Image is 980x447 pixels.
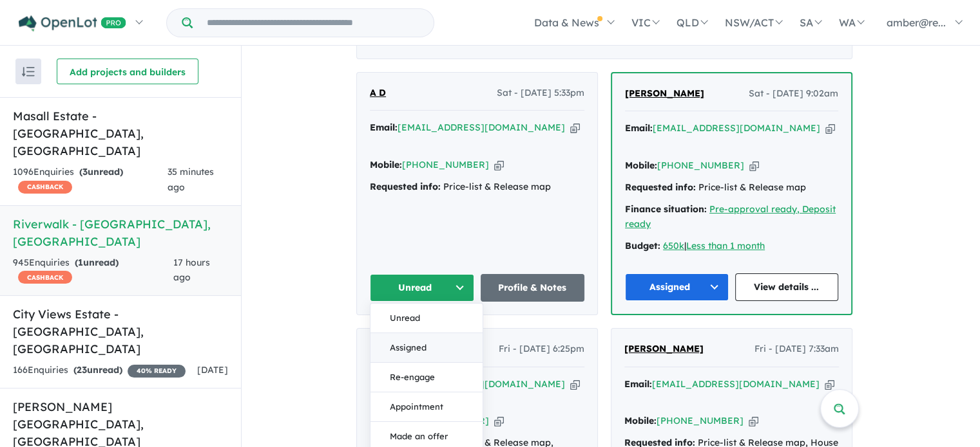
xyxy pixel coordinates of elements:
[197,364,228,376] span: [DATE]
[13,215,228,250] h5: Riverwalk - [GEOGRAPHIC_DATA] , [GEOGRAPHIC_DATA]
[570,378,580,391] button: Copy
[370,86,386,101] a: A D
[494,158,504,172] button: Copy
[13,165,168,196] div: 1096 Enquir ies
[13,306,228,358] h5: City Views Estate - [GEOGRAPHIC_DATA] , [GEOGRAPHIC_DATA]
[625,203,836,230] a: Pre-approval ready, Deposit ready
[494,414,504,428] button: Copy
[13,363,186,378] div: 166 Enquir ies
[652,378,820,390] a: [EMAIL_ADDRESS][DOMAIN_NAME]
[624,378,652,390] strong: Email:
[825,122,835,135] button: Copy
[370,274,474,302] button: Unread
[401,35,503,46] span: - 20 Enquir ies
[657,415,744,426] a: [PHONE_NUMBER]
[370,392,483,422] button: Appointment
[57,59,198,84] button: Add projects and builders
[749,86,838,102] span: Sat - [DATE] 9:02am
[370,363,483,392] button: Re-engage
[13,107,228,160] h5: Masall Estate - [GEOGRAPHIC_DATA] , [GEOGRAPHIC_DATA]
[499,342,584,357] span: Fri - [DATE] 6:25pm
[625,239,838,254] div: |
[168,166,214,193] span: 35 minutes ago
[625,122,653,134] strong: Email:
[370,122,398,133] strong: Email:
[18,271,72,284] span: CASHBACK
[657,160,744,171] a: [PHONE_NUMBER]
[825,378,834,391] button: Copy
[749,159,759,172] button: Copy
[370,181,441,192] strong: Requested info:
[78,257,83,268] span: 1
[13,255,173,286] div: 945 Enquir ies
[18,181,72,194] span: CASHBACK
[73,364,122,376] strong: ( unread)
[195,9,431,37] input: Try estate name, suburb, builder or developer
[625,160,657,171] strong: Mobile:
[128,365,186,378] span: 40 % READY
[749,414,758,428] button: Copy
[625,273,729,301] button: Assigned
[735,273,839,301] a: View details ...
[22,67,35,77] img: sort.svg
[686,240,765,251] a: Less than 1 month
[370,304,483,333] button: Unread
[625,181,696,193] strong: Requested info:
[459,35,503,46] strong: ( unread)
[402,159,489,170] a: [PHONE_NUMBER]
[625,240,660,251] strong: Budget:
[663,240,684,251] a: 650k
[570,121,580,134] button: Copy
[481,274,585,302] a: Profile & Notes
[173,257,210,284] span: 17 hours ago
[370,333,483,363] button: Assigned
[625,180,838,196] div: Price-list & Release map
[370,87,386,98] span: A D
[497,86,584,101] span: Sat - [DATE] 5:33pm
[653,122,820,134] a: [EMAIL_ADDRESS][DOMAIN_NAME]
[77,364,87,376] span: 23
[887,16,946,29] span: amber@re...
[79,166,123,178] strong: ( unread)
[625,203,707,215] strong: Finance situation:
[75,257,119,268] strong: ( unread)
[625,86,704,102] a: [PERSON_NAME]
[370,159,402,170] strong: Mobile:
[398,122,565,133] a: [EMAIL_ADDRESS][DOMAIN_NAME]
[82,166,88,178] span: 3
[462,35,467,46] span: 1
[624,342,704,357] a: [PERSON_NAME]
[624,343,704,354] span: [PERSON_NAME]
[370,179,584,195] div: Price-list & Release map
[625,87,704,99] span: [PERSON_NAME]
[19,15,126,32] img: Openlot PRO Logo White
[754,342,839,357] span: Fri - [DATE] 7:33am
[624,415,657,426] strong: Mobile:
